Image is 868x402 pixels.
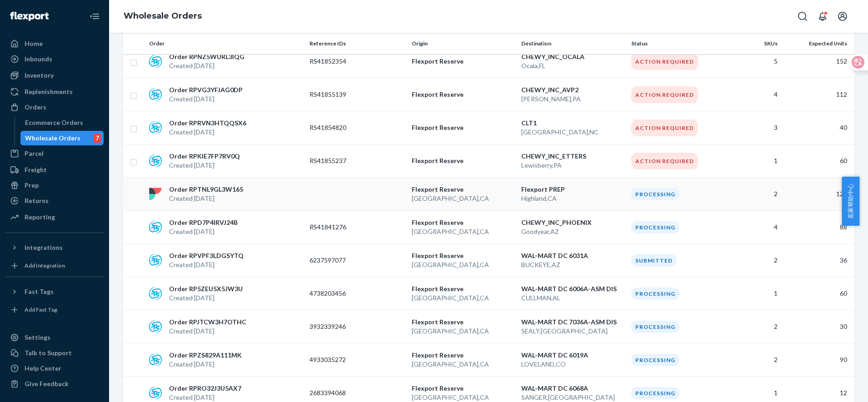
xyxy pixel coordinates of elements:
[169,61,244,70] p: Created [DATE]
[631,188,679,200] div: Processing
[169,360,242,369] p: Created [DATE]
[25,196,49,205] div: Returns
[169,293,243,303] p: Created [DATE]
[5,284,104,299] button: Fast Tags
[169,393,241,402] p: Created [DATE]
[309,123,382,132] p: RS41854820
[25,149,44,158] div: Parcel
[521,94,624,104] p: [PERSON_NAME] , PA
[730,244,781,277] td: 2
[412,393,514,402] p: [GEOGRAPHIC_DATA] , CA
[169,52,244,61] p: Order RPNZ5WURL3IQG
[521,318,624,327] p: WAL-MART DC 7036A-ASM DIS
[412,251,514,260] p: Flexport Reserve
[309,90,382,99] p: RS41855139
[25,103,46,112] div: Orders
[631,221,679,233] div: Processing
[412,194,514,203] p: [GEOGRAPHIC_DATA] , CA
[781,178,854,211] td: 124
[833,7,852,25] button: Open account menu
[521,185,624,194] p: Flexport PREP
[25,348,72,357] div: Talk to Support
[309,223,382,232] p: RS41841276
[5,68,104,83] a: Inventory
[631,153,698,169] div: Action Required
[169,161,240,170] p: Created [DATE]
[521,227,624,236] p: Goodyear , AZ
[521,128,624,137] p: [GEOGRAPHIC_DATA] , NC
[730,45,781,78] td: 5
[412,327,514,336] p: [GEOGRAPHIC_DATA] , CA
[169,351,242,360] p: Order RPZS829A111MK
[730,144,781,178] td: 1
[412,185,514,194] p: Flexport Reserve
[25,379,69,388] div: Give Feedback
[730,33,781,55] th: SKUs
[309,156,382,165] p: RS41855237
[306,33,408,55] th: Reference IDs
[521,360,624,369] p: LOVELAND , CO
[149,353,162,366] img: sps-commerce logo
[169,128,246,137] p: Created [DATE]
[781,244,854,277] td: 36
[730,343,781,377] td: 2
[521,61,624,70] p: Ocala , FL
[25,87,73,96] div: Replenishments
[412,90,514,99] p: Flexport Reserve
[521,384,624,393] p: WAL-MART DC 6068A
[631,288,679,300] div: Processing
[412,293,514,303] p: [GEOGRAPHIC_DATA] , CA
[25,39,43,48] div: Home
[25,333,50,342] div: Settings
[521,293,624,303] p: CULLMAN , AL
[169,227,238,236] p: Created [DATE]
[25,287,54,296] div: Fast Tags
[149,188,162,200] img: flexport logo
[408,33,518,55] th: Origin
[149,254,162,267] img: sps-commerce logo
[412,156,514,165] p: Flexport Reserve
[730,277,781,310] td: 1
[5,377,104,391] button: Give Feedback
[5,258,104,273] a: Add Integration
[412,218,514,227] p: Flexport Reserve
[149,121,162,134] img: sps-commerce logo
[149,320,162,333] img: sps-commerce logo
[631,387,679,399] div: Processing
[521,52,624,61] p: CHEWY_INC_OCALA
[25,181,39,190] div: Prep
[25,262,65,269] div: Add Integration
[730,178,781,211] td: 2
[521,161,624,170] p: Lewisberry , PA
[169,318,246,327] p: Order RPJTCW3H7OTHC
[5,178,104,193] a: Prep
[5,146,104,161] a: Parcel
[781,343,854,377] td: 90
[793,7,812,25] button: Open Search Box
[5,346,104,360] a: Talk to Support
[781,277,854,310] td: 60
[5,36,104,51] a: Home
[5,84,104,99] a: Replenishments
[25,134,80,143] div: Wholesale Orders
[149,88,162,101] img: sps-commerce logo
[25,306,57,313] div: Add Fast Tag
[521,351,624,360] p: WAL-MART DC 6019A
[169,185,243,194] p: Order RPTNL9GL3W165
[149,221,162,233] img: sps-commerce logo
[25,213,55,222] div: Reporting
[781,211,854,244] td: 88
[20,115,104,130] a: Ecommerce Orders
[169,152,240,161] p: Order RPKIE7FP7RV0Q
[149,55,162,68] img: sps-commerce logo
[5,330,104,345] a: Settings
[521,194,624,203] p: Highland , CA
[631,254,677,267] div: Submitted
[730,78,781,111] td: 4
[842,177,859,226] button: 卖家帮助中心
[730,211,781,244] td: 4
[169,384,241,393] p: Order RPRO32J3U5AX7
[631,354,679,366] div: Processing
[169,194,243,203] p: Created [DATE]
